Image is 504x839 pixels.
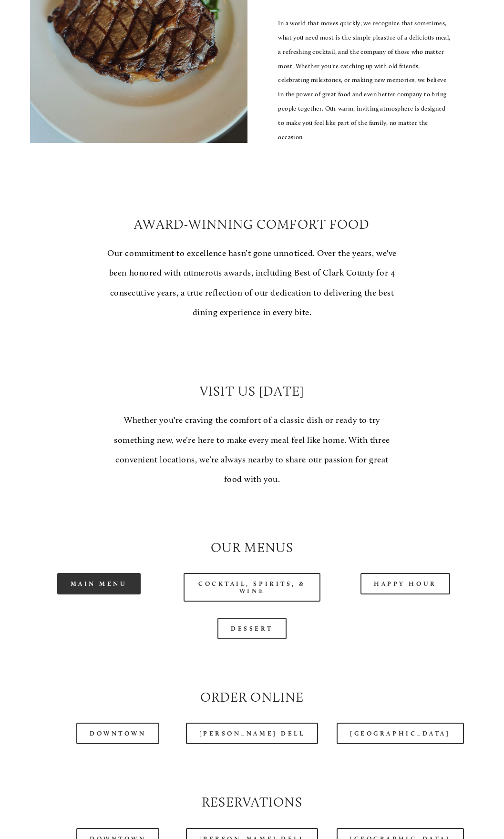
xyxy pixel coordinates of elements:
[337,723,463,744] a: [GEOGRAPHIC_DATA]
[107,244,397,323] p: Our commitment to excellence hasn’t gone unnoticed. Over the years, we've been honored with numer...
[107,215,397,234] h2: Award-Winning Comfort Food
[30,538,473,557] h2: Our Menus
[57,573,141,594] a: Main Menu
[217,618,287,639] a: Dessert
[186,723,319,744] a: [PERSON_NAME] Dell
[107,382,397,400] h2: Visit Us [DATE]
[76,723,159,744] a: Downtown
[30,688,473,706] h2: Order Online
[184,573,320,602] a: Cocktail, Spirits, & Wine
[278,16,452,144] p: In a world that moves quickly, we recognize that sometimes, what you need most is the simple plea...
[107,410,397,490] p: Whether you're craving the comfort of a classic dish or ready to try something new, we’re here to...
[30,793,473,811] h2: Reservations
[360,573,450,594] a: Happy Hour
